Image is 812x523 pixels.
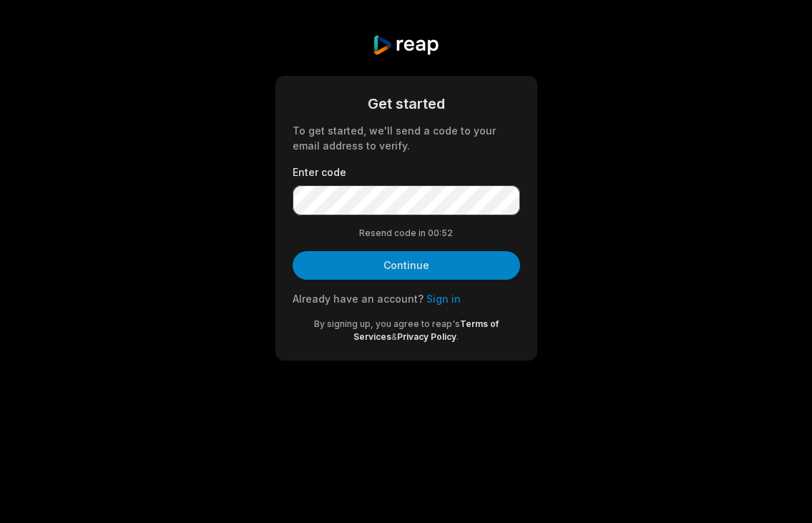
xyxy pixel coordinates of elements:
span: By signing up, you agree to reap's [314,318,460,329]
div: To get started, we'll send a code to your email address to verify. [293,123,520,153]
label: Enter code [293,165,520,180]
a: Sign in [426,293,461,305]
a: Privacy Policy [397,331,456,342]
div: Get started [293,93,520,114]
span: Already have an account? [293,293,424,305]
span: . [456,331,459,342]
span: & [391,331,397,342]
span: 52 [441,227,453,240]
button: Continue [293,251,520,280]
img: reap [372,34,440,56]
div: Resend code in 00: [293,227,520,240]
a: Terms of Services [353,318,499,342]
